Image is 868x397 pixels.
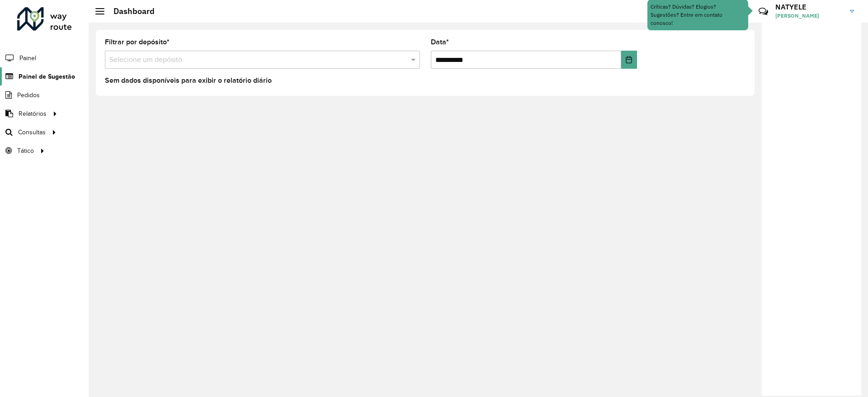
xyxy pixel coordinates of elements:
h2: Dashboard [104,6,155,16]
a: Contato Rápido [754,2,773,21]
span: Tático [17,146,34,156]
button: Choose Date [621,51,637,69]
span: [PERSON_NAME] [775,12,843,20]
span: Painel de Sugestão [19,72,75,81]
span: Pedidos [17,90,40,100]
label: Data [431,37,449,47]
span: Relatórios [19,109,47,118]
label: Sem dados disponíveis para exibir o relatório diário [105,75,272,86]
label: Filtrar por depósito [105,37,170,47]
span: Consultas [18,128,46,137]
span: Painel [19,53,36,63]
h3: NATYELE [775,3,843,11]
